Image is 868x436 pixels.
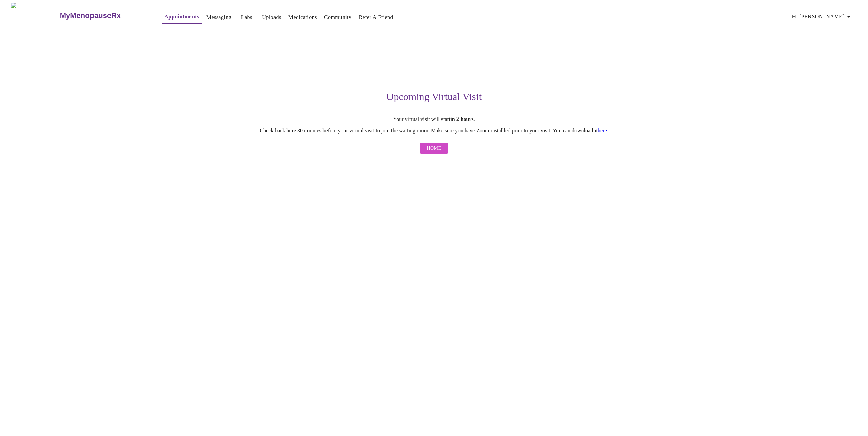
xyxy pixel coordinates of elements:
a: MyMenopauseRx [59,4,148,28]
button: Refer a Friend [356,11,396,24]
a: Appointments [164,12,199,21]
img: MyMenopauseRx Logo [11,3,59,28]
span: Hi [PERSON_NAME] [792,12,853,21]
button: Medications [286,11,320,24]
a: here [598,128,607,133]
a: Community [324,13,352,22]
a: Labs [241,13,252,22]
a: Messaging [206,13,231,22]
p: Check back here 30 minutes before your virtual visit to join the waiting room. Make sure you have... [224,128,644,134]
button: Community [321,11,354,24]
button: Home [420,143,448,155]
a: Home [418,139,450,158]
h3: Upcoming Virtual Visit [224,91,644,103]
button: Labs [236,11,257,24]
a: Refer a Friend [358,13,393,22]
strong: in 2 hours [450,116,473,122]
button: Hi [PERSON_NAME] [789,10,855,23]
h3: MyMenopauseRx [60,11,121,20]
span: Home [427,144,441,153]
a: Medications [288,13,317,22]
button: Appointments [162,10,202,24]
p: Your virtual visit will start . [224,116,644,122]
button: Messaging [204,11,234,24]
a: Uploads [262,13,281,22]
button: Uploads [259,11,284,24]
